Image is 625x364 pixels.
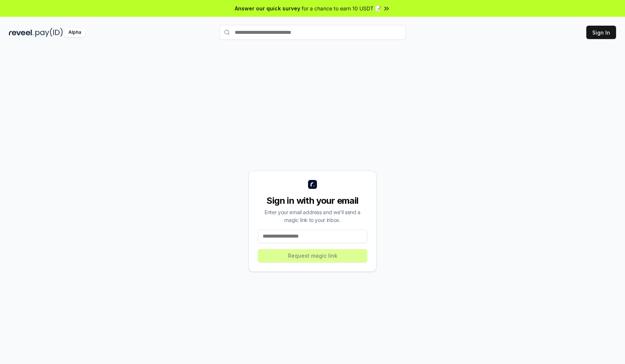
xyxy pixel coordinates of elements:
[64,28,85,37] div: Alpha
[35,28,63,37] img: pay_id
[586,26,616,39] button: Sign In
[235,4,300,12] span: Answer our quick survey
[308,180,317,189] img: logo_small
[258,195,367,207] div: Sign in with your email
[302,4,381,12] span: for a chance to earn 10 USDT 📝
[258,208,367,224] div: Enter your email address and we’ll send a magic link to your inbox.
[9,28,34,37] img: reveel_dark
